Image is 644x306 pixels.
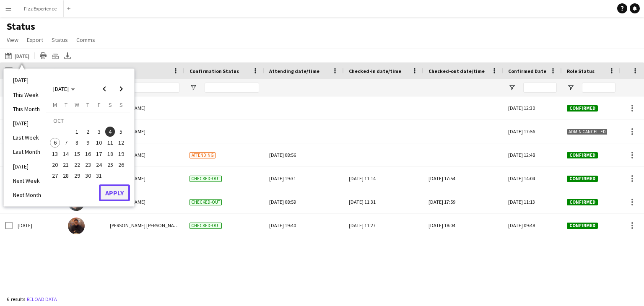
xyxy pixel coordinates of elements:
[428,68,485,74] span: Checked-out date/time
[349,167,418,190] div: [DATE] 11:14
[94,138,104,148] span: 10
[428,190,498,213] div: [DATE] 17:59
[72,149,82,159] span: 15
[190,68,239,74] span: Confirmation Status
[8,174,46,188] li: Next Week
[8,88,46,102] li: This Week
[83,137,93,148] button: 09-10-2025
[49,137,60,148] button: 06-10-2025
[60,170,71,181] button: 28-10-2025
[83,148,93,159] button: 16-10-2025
[86,101,89,109] span: T
[96,80,113,97] button: Previous month
[110,222,182,228] span: [PERSON_NAME] [PERSON_NAME]
[190,223,222,229] span: Checked-out
[567,223,598,229] span: Confirmed
[508,84,516,91] button: Open Filter Menu
[3,34,22,45] a: View
[269,167,339,190] div: [DATE] 19:31
[94,171,104,181] span: 31
[190,199,222,205] span: Checked-out
[72,127,82,137] span: 1
[23,34,47,45] a: Export
[50,81,78,96] button: Choose month and year
[49,159,60,170] button: 20-10-2025
[190,176,222,182] span: Checked-out
[93,170,104,181] button: 31-10-2025
[61,149,71,159] span: 14
[104,137,115,148] button: 11-10-2025
[75,101,79,109] span: W
[53,85,69,93] span: [DATE]
[116,126,127,137] button: 05-10-2025
[50,149,60,159] span: 13
[60,159,71,170] button: 21-10-2025
[503,214,562,237] div: [DATE] 09:48
[83,171,93,181] span: 30
[83,170,93,181] button: 30-10-2025
[190,84,197,91] button: Open Filter Menu
[50,171,60,181] span: 27
[98,101,101,109] span: F
[83,138,93,148] span: 9
[116,148,127,159] button: 19-10-2025
[8,116,46,130] li: [DATE]
[94,160,104,170] span: 24
[72,138,82,148] span: 8
[116,149,126,159] span: 19
[49,170,60,181] button: 27-10-2025
[83,160,93,170] span: 23
[503,120,562,143] div: [DATE] 17:56
[503,190,562,213] div: [DATE] 11:13
[105,160,115,170] span: 25
[61,171,71,181] span: 28
[567,68,595,74] span: Role Status
[104,148,115,159] button: 18-10-2025
[8,102,46,116] li: This Month
[567,152,598,158] span: Confirmed
[60,148,71,159] button: 14-10-2025
[72,171,82,181] span: 29
[582,83,615,93] input: Role Status Filter Input
[567,199,598,205] span: Confirmed
[25,295,59,304] button: Reload data
[53,101,57,109] span: M
[68,68,82,74] span: Photo
[72,126,83,137] button: 01-10-2025
[50,160,60,170] span: 20
[116,127,126,137] span: 5
[105,127,115,137] span: 4
[8,73,46,87] li: [DATE]
[567,105,598,112] span: Confirmed
[60,137,71,148] button: 07-10-2025
[65,101,68,109] span: T
[13,214,63,237] div: [DATE]
[116,138,126,148] span: 12
[349,190,418,213] div: [DATE] 11:31
[76,36,95,44] span: Comms
[508,68,546,74] span: Confirmed Date
[113,80,130,97] button: Next month
[83,126,93,137] button: 02-10-2025
[104,159,115,170] button: 25-10-2025
[428,214,498,237] div: [DATE] 18:04
[567,176,598,182] span: Confirmed
[99,184,130,201] button: Apply
[83,127,93,137] span: 2
[125,83,179,93] input: Name Filter Input
[61,160,71,170] span: 21
[17,0,64,17] button: Fizz Experience
[503,167,562,190] div: [DATE] 14:04
[503,143,562,166] div: [DATE] 12:48
[205,83,259,93] input: Confirmation Status Filter Input
[72,170,83,181] button: 29-10-2025
[49,115,127,126] td: OCT
[68,218,85,234] img: Ravicharan Chetan Anand
[119,101,123,109] span: S
[49,148,60,159] button: 13-10-2025
[116,159,127,170] button: 26-10-2025
[269,214,339,237] div: [DATE] 19:40
[269,143,339,166] div: [DATE] 08:56
[116,160,126,170] span: 26
[105,138,115,148] span: 11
